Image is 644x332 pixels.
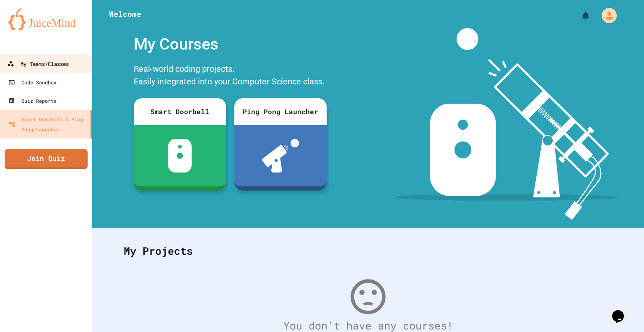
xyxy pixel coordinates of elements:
[394,28,618,220] img: banner-image-my-projects.png
[565,8,593,23] div: My Notifications
[115,235,621,267] div: My Projects
[609,298,636,324] iframe: chat widget
[8,8,84,30] img: logo-orange.svg
[8,114,87,134] div: Smart Doorbell & Ping Pong Launcher
[593,6,619,25] div: My Account
[8,77,57,87] div: Code Sandbox
[134,98,226,125] div: Smart Doorbell
[130,60,331,92] div: Real-world coding projects. Easily integrated into your Computer Science class.
[130,28,331,60] div: My Courses
[7,59,69,69] div: My Teams/Classes
[234,98,327,125] div: Ping Pong Launcher
[8,96,57,106] div: Quiz Reports
[5,149,88,169] a: Join Quiz
[168,139,192,173] img: sdb-white.svg
[262,139,299,173] img: ppl-with-ball.png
